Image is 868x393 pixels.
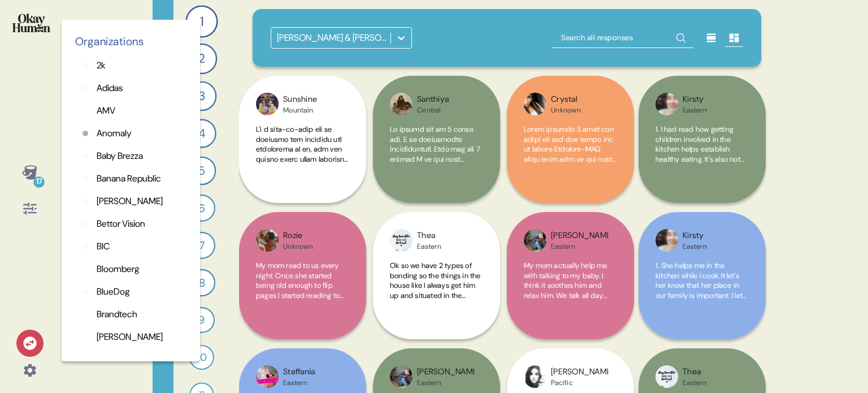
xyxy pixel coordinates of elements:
div: Sunshine [283,93,317,106]
img: profilepic_4150689604955926.jpg [656,365,678,388]
input: Search all responses [552,28,693,48]
img: profilepic_3810130572439954.jpg [256,229,279,252]
div: Rozie [283,230,313,242]
p: Bloomberg [97,262,140,276]
div: 1 [185,5,218,37]
img: profilepic_3835284489896414.jpg [656,93,678,115]
img: profilepic_4150689604955926.jpg [390,229,413,252]
img: profilepic_3620912461340816.jpg [256,365,279,388]
div: Eastern [283,378,315,387]
div: Pacific [551,378,608,387]
div: Eastern [683,242,707,251]
div: 8 [188,269,215,296]
img: profilepic_4048511828545305.jpg [524,229,546,252]
div: Thea [417,230,441,242]
div: 7 [188,232,215,259]
p: Bettor Vision [97,217,145,231]
p: Adidas [97,81,123,95]
div: Organizations [71,33,149,50]
img: profilepic_4528563320506609.jpg [390,93,413,115]
p: BlueDog [97,285,130,299]
div: Kirsty [683,230,707,242]
div: Eastern [417,242,441,251]
div: Unknown [283,242,313,251]
div: 6 [188,195,215,222]
div: Eastern [417,378,474,387]
div: Santhiya [417,93,449,106]
div: Unknown [551,106,581,115]
div: Thea [683,366,707,378]
div: [PERSON_NAME] [417,366,474,378]
img: profilepic_3835284489896414.jpg [656,229,678,252]
div: [PERSON_NAME] [551,366,608,378]
div: 17 [33,176,45,188]
div: Eastern [683,106,707,115]
div: 10 [189,345,214,370]
p: Baby Brezza [97,149,143,163]
div: Eastern [551,242,608,251]
img: profilepic_5243583802350399.jpg [524,93,546,115]
p: [PERSON_NAME] [97,195,163,208]
img: profilepic_4048511828545305.jpg [390,365,413,388]
p: Anomaly [97,127,132,140]
p: Banana Republic [97,172,161,185]
div: Mountain [283,106,317,115]
div: Central [417,106,449,115]
div: Crystal [551,93,581,106]
p: BIC [97,240,110,253]
img: profilepic_3804657402983006.jpg [256,93,279,115]
div: 3 [187,81,217,111]
div: Kirsty [683,93,707,106]
p: AMV [97,104,115,118]
p: Brandtech [97,308,137,321]
p: 2k [97,59,106,72]
div: 9 [189,307,215,333]
div: 4 [187,119,216,148]
div: Eastern [683,378,707,387]
p: [PERSON_NAME] [97,330,163,344]
img: okayhuman.3b1b6348.png [12,14,50,32]
div: 5 [188,157,216,185]
div: Steffania [283,366,315,378]
div: [PERSON_NAME] & [PERSON_NAME] Baby [277,31,392,45]
div: 2 [186,44,218,75]
img: profilepic_4441162679233216.jpg [524,365,546,388]
div: [PERSON_NAME] [551,230,608,242]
